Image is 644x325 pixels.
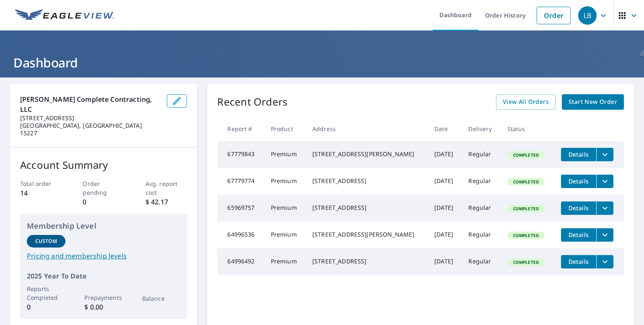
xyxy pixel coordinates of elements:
p: Reports Completed [27,284,65,302]
span: Completed [508,232,544,238]
td: 64996492 [217,248,264,275]
span: View All Orders [503,97,549,107]
td: Premium [264,168,306,195]
p: Recent Orders [217,94,288,110]
p: [STREET_ADDRESS] [20,114,160,122]
p: Total order [20,179,62,188]
td: Premium [264,248,306,275]
td: Premium [264,195,306,222]
p: 2025 Year To Date [27,271,180,281]
span: Details [566,204,591,212]
td: Regular [462,141,500,168]
td: Regular [462,195,500,222]
span: Start New Order [569,97,617,107]
a: Start New Order [562,94,624,110]
td: [DATE] [428,248,462,275]
p: [GEOGRAPHIC_DATA], [GEOGRAPHIC_DATA] 15227 [20,122,160,137]
a: View All Orders [496,94,556,110]
p: Prepayments [84,293,123,302]
th: Address [306,116,428,141]
span: Details [566,258,591,266]
button: filesDropdownBtn-65969757 [596,201,613,215]
td: 67779843 [217,141,264,168]
span: Details [566,150,591,158]
p: Balance [142,294,181,303]
p: 14 [20,188,62,198]
th: Report # [217,116,264,141]
button: detailsBtn-64996536 [561,228,596,242]
p: Account Summary [20,157,187,173]
p: $ 0.00 [84,302,123,312]
td: [DATE] [428,222,462,248]
td: 67779774 [217,168,264,195]
h1: Dashboard [10,54,634,71]
td: Regular [462,248,500,275]
button: filesDropdownBtn-64996492 [596,255,613,268]
p: Custom [35,237,57,245]
th: Delivery [462,116,500,141]
td: 65969757 [217,195,264,222]
p: [PERSON_NAME] Complete Contracting, LLC [20,94,160,114]
p: 0 [83,197,125,207]
button: detailsBtn-64996492 [561,255,596,268]
button: detailsBtn-67779774 [561,175,596,188]
p: 0 [27,302,65,312]
span: Completed [508,259,544,265]
span: Completed [508,206,544,212]
div: LB [578,6,597,25]
span: Details [566,231,591,239]
td: Regular [462,168,500,195]
p: $ 42.17 [145,197,187,207]
div: [STREET_ADDRESS][PERSON_NAME] [312,230,421,239]
p: Membership Level [27,220,180,232]
div: [STREET_ADDRESS] [312,204,421,212]
td: [DATE] [428,141,462,168]
td: [DATE] [428,168,462,195]
button: filesDropdownBtn-67779774 [596,175,613,188]
td: Premium [264,141,306,168]
th: Date [428,116,462,141]
div: [STREET_ADDRESS][PERSON_NAME] [312,150,421,158]
button: filesDropdownBtn-64996536 [596,228,613,242]
button: detailsBtn-65969757 [561,201,596,215]
div: [STREET_ADDRESS] [312,257,421,266]
td: [DATE] [428,195,462,222]
span: Completed [508,179,544,185]
button: filesDropdownBtn-67779843 [596,148,613,161]
th: Product [264,116,306,141]
a: Order [537,7,571,24]
span: Completed [508,152,544,158]
button: detailsBtn-67779843 [561,148,596,161]
span: Details [566,177,591,185]
a: Pricing and membership levels [27,251,180,261]
img: EV Logo [15,9,114,22]
td: 64996536 [217,222,264,248]
p: Avg. report cost [145,179,187,197]
td: Regular [462,222,500,248]
td: Premium [264,222,306,248]
div: [STREET_ADDRESS] [312,177,421,185]
th: Status [501,116,554,141]
p: Order pending [83,179,125,197]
